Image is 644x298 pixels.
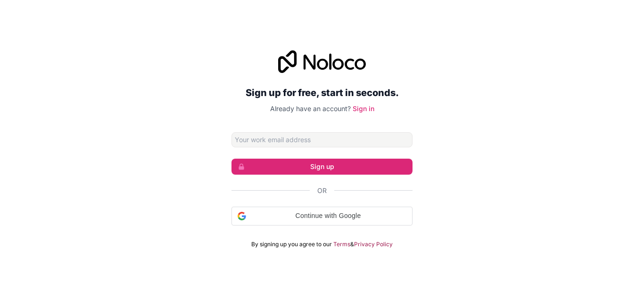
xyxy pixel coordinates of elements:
button: Sign up [231,159,413,175]
h2: Sign up for free, start in seconds. [231,84,413,101]
span: By signing up you agree to our [251,241,332,248]
span: & [350,241,354,248]
span: Or [317,186,327,195]
span: Continue with Google [250,211,406,221]
a: Sign in [353,105,374,113]
a: Privacy Policy [354,241,393,248]
a: Terms [333,241,350,248]
span: Already have an account? [270,105,351,113]
input: Email address [231,132,413,147]
div: Continue with Google [231,207,413,226]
